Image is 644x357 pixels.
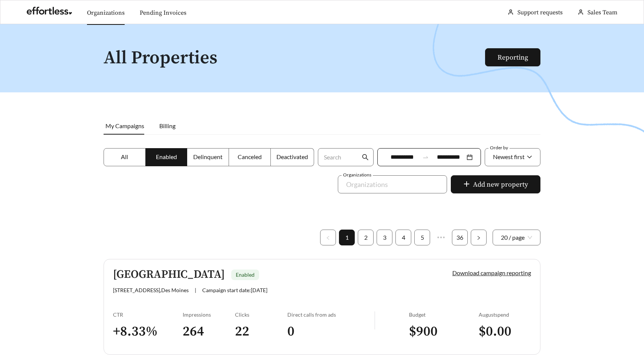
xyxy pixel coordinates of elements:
[104,48,486,68] h1: All Properties
[235,311,287,318] div: Clicks
[517,9,563,16] a: Support requests
[463,181,470,189] span: plus
[87,9,125,17] a: Organizations
[362,154,369,161] span: search
[414,230,430,245] li: 5
[374,311,375,329] img: line
[493,230,540,245] div: Page Size
[452,230,467,245] a: 36
[396,230,411,245] a: 4
[452,230,468,245] li: 36
[193,153,223,160] span: Delinquent
[236,271,255,278] span: Enabled
[451,175,540,193] button: plusAdd new property
[501,230,532,245] span: 20 / page
[479,311,531,318] div: August spend
[287,323,374,340] h3: 0
[238,153,262,160] span: Canceled
[433,230,449,245] li: Next 5 Pages
[287,311,374,318] div: Direct calls from ads
[476,236,481,240] span: right
[471,230,487,245] li: Next Page
[358,230,373,245] a: 2
[395,230,411,245] li: 4
[422,154,429,161] span: swap-right
[377,230,392,245] a: 3
[195,287,196,293] span: |
[452,269,531,276] a: Download campaign reporting
[140,9,186,17] a: Pending Invoices
[235,323,287,340] h3: 22
[320,230,336,245] li: Previous Page
[415,230,430,245] a: 5
[113,287,189,293] span: [STREET_ADDRESS] , Des Moines
[497,53,528,62] a: Reporting
[433,230,449,245] span: •••
[479,323,531,340] h3: $ 0.00
[105,122,144,129] span: My Campaigns
[588,9,617,16] span: Sales Team
[104,259,540,355] a: [GEOGRAPHIC_DATA]Enabled[STREET_ADDRESS],Des Moines|Campaign start date:[DATE]Download campaign r...
[377,230,392,245] li: 3
[471,230,487,245] button: right
[113,268,225,281] h5: [GEOGRAPHIC_DATA]
[409,323,479,340] h3: $ 900
[485,48,540,66] button: Reporting
[493,153,525,160] span: Newest first
[358,230,374,245] li: 2
[326,236,330,240] span: left
[339,230,354,245] a: 1
[183,323,235,340] h3: 264
[320,230,336,245] button: left
[113,311,183,318] div: CTR
[276,153,308,160] span: Deactivated
[339,230,355,245] li: 1
[183,311,235,318] div: Impressions
[202,287,267,293] span: Campaign start date: [DATE]
[473,179,528,190] span: Add new property
[409,311,479,318] div: Budget
[156,153,177,160] span: Enabled
[159,122,175,129] span: Billing
[121,153,128,160] span: All
[422,154,429,161] span: to
[113,323,183,340] h3: + 8.33 %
